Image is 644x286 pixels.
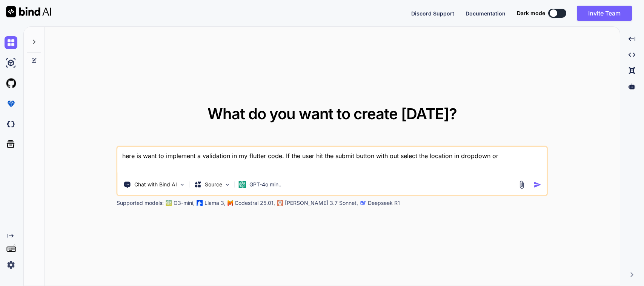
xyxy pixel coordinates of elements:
button: Discord Support [411,9,454,17]
textarea: here is want to implement a validation in my flutter code. If the user hit the submit button with... [118,147,547,175]
button: Invite Team [577,6,632,21]
button: Documentation [466,9,506,17]
p: Source [205,181,222,188]
img: premium [5,97,17,110]
img: claude [360,200,366,206]
img: settings [5,258,17,271]
span: Documentation [466,10,506,17]
img: chat [5,36,17,49]
p: Chat with Bind AI [134,181,177,188]
img: Mistral-AI [228,200,233,206]
span: Discord Support [411,10,454,17]
img: ai-studio [5,57,17,69]
p: GPT-4o min.. [249,181,281,188]
img: attachment [517,180,526,189]
img: Bind AI [6,6,51,17]
p: Supported models: [117,199,164,207]
img: Pick Tools [179,181,186,188]
img: claude [277,200,283,206]
span: What do you want to create [DATE]? [207,105,457,123]
img: GPT-4o mini [239,181,246,188]
img: Pick Models [224,181,231,188]
p: [PERSON_NAME] 3.7 Sonnet, [285,199,358,207]
p: Deepseek R1 [368,199,400,207]
p: Llama 3, [204,199,226,207]
span: Dark mode [517,9,545,17]
img: GPT-4 [166,200,172,206]
p: O3-mini, [174,199,195,207]
p: Codestral 25.01, [235,199,275,207]
img: Llama2 [197,200,203,206]
img: githubLight [5,77,17,90]
img: darkCloudIdeIcon [5,118,17,131]
img: icon [533,181,541,189]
